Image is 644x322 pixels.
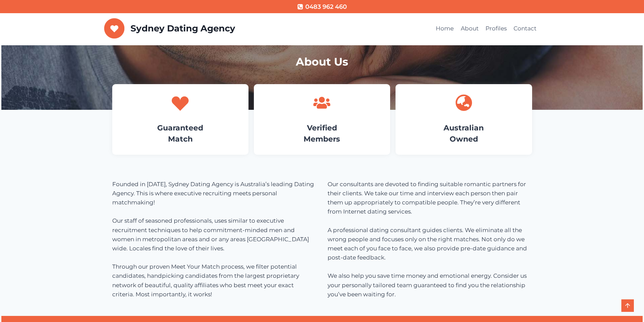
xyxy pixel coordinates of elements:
a: Home [432,21,457,37]
p: Sydney Dating Agency [130,23,235,34]
a: AustralianOwned [444,123,484,144]
nav: Primary [432,21,540,37]
span: 0483 962 460 [305,2,347,12]
p: Our consultants are devoted to finding suitable romantic partners for their clients. We take our ... [328,180,532,299]
a: Profiles [482,21,510,37]
a: Sydney Dating Agency [104,18,235,39]
a: Scroll to top [621,299,634,312]
a: GuaranteedMatch [157,123,203,144]
p: Founded in [DATE], Sydney Dating Agency is Australia’s leading Dating Agency. This is where execu... [112,180,317,299]
h1: About Us [112,54,532,70]
a: Contact [510,21,540,37]
img: Sydney Dating Agency [104,18,125,39]
a: VerifiedMembers [304,123,340,144]
a: 0483 962 460 [297,2,347,12]
a: About [457,21,482,37]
